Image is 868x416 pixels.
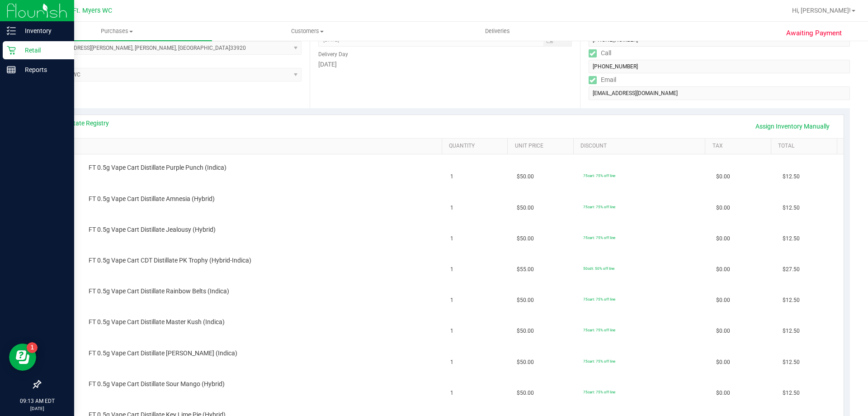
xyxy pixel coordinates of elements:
[16,25,70,36] p: Inventory
[27,342,38,353] iframe: Resource center unread badge
[783,265,800,274] span: $27.50
[89,287,229,296] span: FT 0.5g Vape Cart Distillate Rainbow Belts (Indica)
[517,327,534,335] span: $50.00
[450,358,453,367] span: 1
[716,389,730,397] span: $0.00
[583,297,615,301] span: 75cart: 75% off line
[716,327,730,335] span: $0.00
[9,344,36,371] iframe: Resource center
[73,7,112,14] span: Ft. Myers WC
[55,119,109,128] a: View State Registry
[473,27,522,35] span: Deliveries
[449,143,504,150] a: Quantity
[517,234,534,243] span: $50.00
[515,143,570,150] a: Unit Price
[583,266,614,271] span: 50cdt: 50% off line
[450,389,453,397] span: 1
[22,22,212,41] a: Purchases
[783,204,800,212] span: $12.50
[450,265,453,274] span: 1
[89,256,251,265] span: FT 0.5g Vape Cart CDT Distillate PK Trophy (Hybrid-Indica)
[517,172,534,181] span: $50.00
[450,296,453,305] span: 1
[517,265,534,274] span: $55.00
[792,7,851,14] span: Hi, [PERSON_NAME]!
[89,380,225,388] span: FT 0.5g Vape Cart Distillate Sour Mango (Hybrid)
[716,296,730,305] span: $0.00
[89,195,215,203] span: FT 0.5g Vape Cart Distillate Amnesia (Hybrid)
[783,234,800,243] span: $12.50
[589,47,611,60] label: Call
[583,173,615,178] span: 75cart: 75% off line
[53,143,438,150] a: SKU
[580,143,702,150] a: Discount
[4,397,70,405] p: 09:13 AM EDT
[7,26,16,35] inline-svg: Inventory
[89,225,216,234] span: FT 0.5g Vape Cart Distillate Jealousy (Hybrid)
[318,60,571,69] div: [DATE]
[589,73,616,86] label: Email
[583,235,615,240] span: 75cart: 75% off line
[517,296,534,305] span: $50.00
[583,328,615,332] span: 75cart: 75% off line
[583,359,615,363] span: 75cart: 75% off line
[450,234,453,243] span: 1
[7,46,16,55] inline-svg: Retail
[16,45,70,56] p: Retail
[583,205,615,209] span: 75cart: 75% off line
[7,65,16,74] inline-svg: Reports
[89,163,226,172] span: FT 0.5g Vape Cart Distillate Purple Punch (Indica)
[783,172,800,181] span: $12.50
[89,318,225,326] span: FT 0.5g Vape Cart Distillate Master Kush (Indica)
[716,172,730,181] span: $0.00
[212,27,402,35] span: Customers
[589,60,850,73] input: Format: (999) 999-9999
[450,204,453,212] span: 1
[517,358,534,367] span: $50.00
[450,327,453,335] span: 1
[318,50,348,58] label: Delivery Day
[583,390,615,394] span: 75cart: 75% off line
[783,296,800,305] span: $12.50
[716,204,730,212] span: $0.00
[786,28,842,38] span: Awaiting Payment
[750,119,835,134] a: Assign Inventory Manually
[212,22,402,41] a: Customers
[712,143,768,150] a: Tax
[783,389,800,397] span: $12.50
[402,22,593,41] a: Deliveries
[16,64,70,75] p: Reports
[783,358,800,367] span: $12.50
[89,349,237,358] span: FT 0.5g Vape Cart Distillate [PERSON_NAME] (Indica)
[4,405,70,412] p: [DATE]
[450,172,453,181] span: 1
[22,27,212,35] span: Purchases
[778,143,833,150] a: Total
[716,358,730,367] span: $0.00
[517,204,534,212] span: $50.00
[716,265,730,274] span: $0.00
[783,327,800,335] span: $12.50
[517,389,534,397] span: $50.00
[716,234,730,243] span: $0.00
